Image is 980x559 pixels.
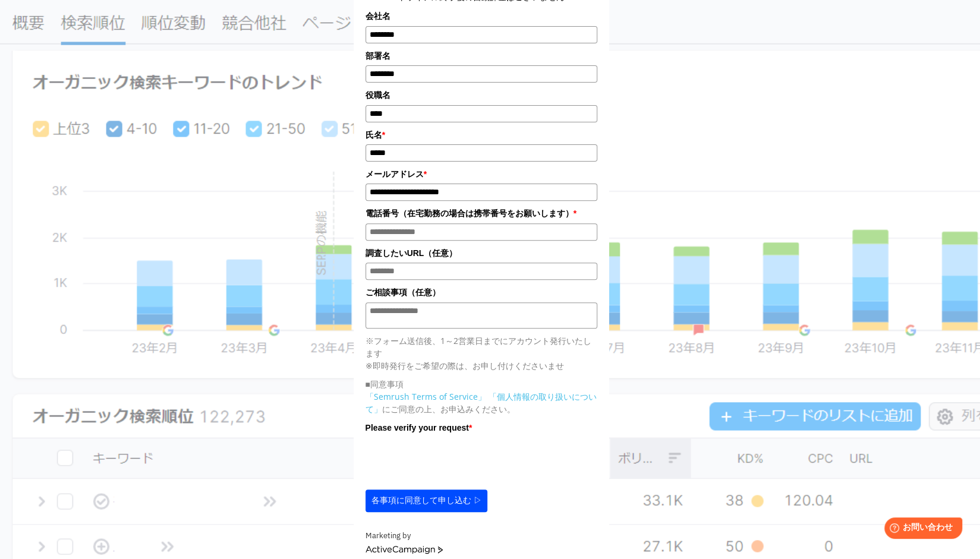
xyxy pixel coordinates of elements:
[365,437,546,484] iframe: reCAPTCHA
[365,391,597,415] a: 「個人情報の取り扱いについて」
[365,530,597,542] div: Marketing by
[365,207,597,220] label: 電話番号（在宅勤務の場合は携帯番号をお願いします）
[365,489,488,512] button: 各事項に同意して申し込む ▷
[365,391,486,402] a: 「Semrush Terms of Service」
[365,168,597,181] label: メールアドレス
[365,421,597,434] label: Please verify your request
[365,49,597,62] label: 部署名
[365,334,597,372] p: ※フォーム送信後、1～2営業日までにアカウント発行いたします ※即時発行をご希望の際は、お申し付けくださいませ
[874,513,967,546] iframe: Help widget launcher
[365,10,597,23] label: 会社名
[365,89,597,102] label: 役職名
[365,378,597,390] p: ■同意事項
[365,286,597,299] label: ご相談事項（任意）
[365,247,597,260] label: 調査したいURL（任意）
[365,390,597,415] p: にご同意の上、お申込みください。
[365,128,597,141] label: 氏名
